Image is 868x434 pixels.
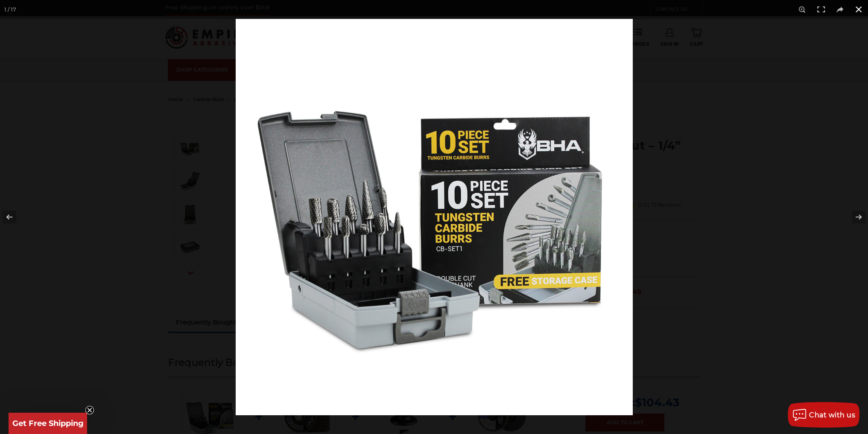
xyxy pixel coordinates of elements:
span: Chat with us [809,411,855,419]
button: Next (arrow right) [838,196,868,238]
button: Chat with us [788,402,859,428]
span: Get Free Shipping [12,419,84,428]
div: Get Free ShippingClose teaser [9,413,87,434]
button: Close teaser [85,406,94,414]
img: 10-pack-double-cut-tungsten-carbide-burrs-case-bha__57697.1678293822.jpg [236,19,633,415]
